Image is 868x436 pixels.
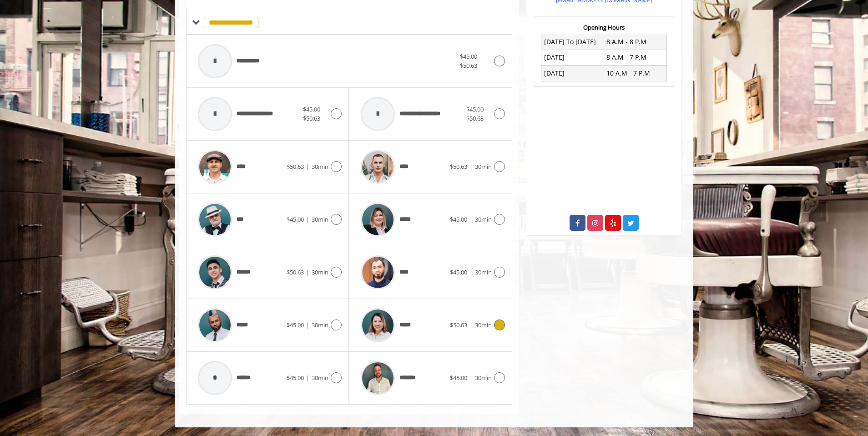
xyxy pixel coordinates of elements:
td: 8 A.M - 8 P.M [604,34,666,50]
span: $45.00 [450,374,467,382]
span: | [306,215,309,223]
span: $50.63 [450,321,467,329]
span: 30min [475,268,492,276]
span: 30min [475,374,492,382]
span: $45.00 - $50.63 [460,52,480,70]
td: 10 A.M - 7 P.M [604,66,666,81]
span: | [469,162,473,171]
span: $50.63 [450,162,467,171]
span: | [469,321,473,329]
td: [DATE] [541,50,604,65]
span: 30min [475,162,492,171]
span: $45.00 [287,215,304,223]
span: $45.00 [287,374,304,382]
span: $45.00 - $50.63 [303,105,323,123]
h3: Opening Hours [534,24,674,30]
span: | [306,374,309,382]
span: $45.00 - $50.63 [466,105,487,123]
span: | [306,268,309,276]
span: $50.63 [287,162,304,171]
span: 30min [312,215,328,223]
span: | [469,215,473,223]
td: [DATE] [541,66,604,81]
span: | [469,374,473,382]
span: $45.00 [287,321,304,329]
span: $50.63 [287,268,304,276]
span: 30min [475,215,492,223]
span: 30min [312,321,328,329]
span: 30min [312,268,328,276]
span: $45.00 [450,268,467,276]
td: [DATE] To [DATE] [541,34,604,50]
td: 8 A.M - 7 P.M [604,50,666,65]
span: 30min [312,374,328,382]
span: 30min [475,321,492,329]
span: $45.00 [450,215,467,223]
span: | [306,321,309,329]
span: | [469,268,473,276]
span: | [306,162,309,171]
span: 30min [312,162,328,171]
